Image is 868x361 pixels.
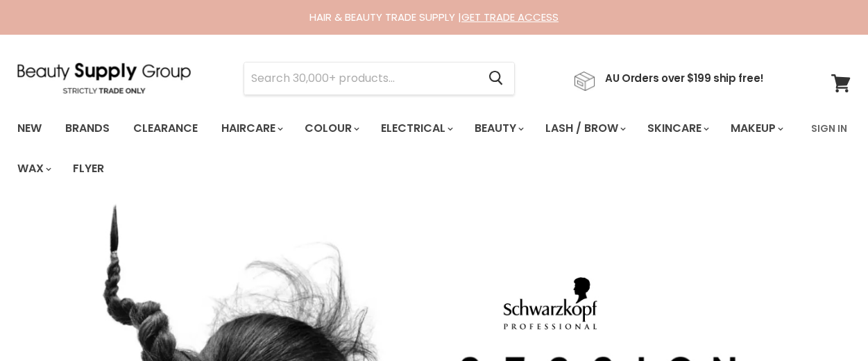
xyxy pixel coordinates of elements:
a: Clearance [123,114,208,143]
a: Beauty [464,114,532,143]
a: Skincare [637,114,717,143]
a: Flyer [62,154,114,183]
iframe: Gorgias live chat messenger [799,296,854,347]
a: Haircare [211,114,291,143]
button: Search [477,62,514,94]
a: New [7,114,52,143]
a: Colour [294,114,368,143]
a: Sign In [803,114,856,143]
a: Wax [7,154,60,183]
a: Brands [55,114,120,143]
form: Product [244,62,515,95]
ul: Main menu [7,108,803,189]
a: Lash / Brow [535,114,634,143]
a: Electrical [371,114,461,143]
input: Search [244,62,477,94]
a: Makeup [720,114,792,143]
a: GET TRADE ACCESS [461,10,559,24]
